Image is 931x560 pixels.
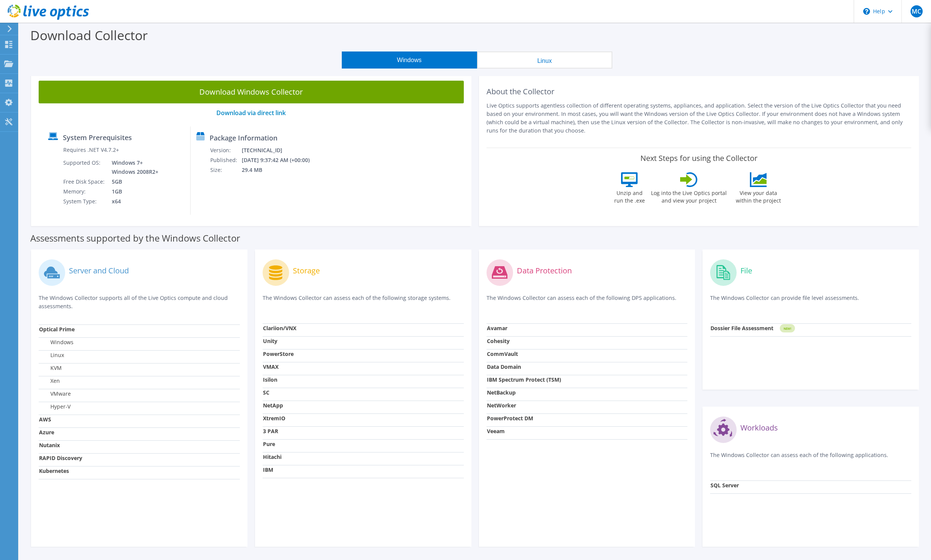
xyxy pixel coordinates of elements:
label: Xen [39,377,60,385]
strong: Pure [263,440,275,448]
td: Version: [210,145,241,155]
label: Download Collector [30,27,148,44]
strong: SQL Server [710,482,739,489]
strong: Cohesity [487,337,510,345]
strong: Unity [263,337,277,345]
label: Storage [293,267,320,275]
strong: Clariion/VNX [263,324,296,332]
label: Unzip and run the .exe [612,187,647,204]
strong: Dossier File Assessment [710,324,773,332]
strong: Nutanix [39,441,60,449]
strong: Azure [39,429,54,436]
strong: 3 PAR [263,427,278,435]
strong: AWS [39,416,51,423]
label: Requires .NET V4.7.2+ [63,146,119,154]
label: Linux [39,351,64,359]
strong: NetApp [263,402,283,409]
label: Workloads [740,424,778,432]
strong: SC [263,389,269,396]
button: Windows [342,51,477,69]
td: Size: [210,165,241,175]
p: The Windows Collector can provide file level assessments. [710,294,911,309]
label: Hyper-V [39,403,70,410]
p: The Windows Collector can assess each of the following DPS applications. [487,294,688,309]
p: The Windows Collector can assess each of the following applications. [710,451,911,466]
label: Next Steps for using the Collector [640,154,757,163]
td: Published: [210,155,241,165]
strong: PowerProtect DM [487,415,533,422]
td: System Type: [63,197,106,206]
strong: Veeam [487,427,505,435]
strong: Kubernetes [39,467,69,474]
td: x64 [106,197,160,206]
td: [DATE] 9:37:42 AM (+00:00) [241,155,320,165]
label: Data Protection [517,267,572,275]
h2: About the Collector [487,87,912,96]
strong: PowerStore [263,350,294,357]
td: Memory: [63,187,106,197]
button: Linux [477,51,612,69]
label: Windows [39,338,74,346]
a: Download via direct link [216,109,286,117]
strong: Optical Prime [39,326,75,333]
td: 5GB [106,177,160,187]
td: 1GB [106,187,160,197]
strong: Data Domain [487,363,521,370]
label: System Prerequisites [63,134,132,141]
strong: RAPID Discovery [39,454,82,462]
strong: IBM [263,466,273,473]
a: Download Windows Collector [39,81,464,103]
label: Log into the Live Optics portal and view your project [651,187,727,204]
td: Supported OS: [63,158,106,177]
strong: NetBackup [487,389,516,396]
label: View your data within the project [731,187,785,204]
strong: Avamar [487,324,507,332]
p: Live Optics supports agentless collection of different operating systems, appliances, and applica... [487,101,912,135]
label: VMware [39,390,71,398]
strong: Hitachi [263,453,282,460]
strong: VMAX [263,363,279,370]
label: Assessments supported by the Windows Collector [30,234,240,242]
td: [TECHNICAL_ID] [241,145,320,155]
span: MC [911,5,923,17]
td: Windows 7+ Windows 2008R2+ [106,158,160,177]
td: Free Disk Space: [63,177,106,187]
label: KVM [39,364,62,372]
strong: CommVault [487,350,518,357]
p: The Windows Collector can assess each of the following storage systems. [263,294,464,309]
label: File [740,267,752,275]
strong: IBM Spectrum Protect (TSM) [487,376,561,383]
label: Server and Cloud [69,267,129,275]
tspan: NEW! [784,326,791,331]
strong: NetWorker [487,402,516,409]
svg: \n [863,8,870,15]
strong: Isilon [263,376,277,383]
strong: XtremIO [263,415,285,422]
td: 29.4 MB [241,165,320,175]
label: Package Information [210,134,277,142]
p: The Windows Collector supports all of the Live Optics compute and cloud assessments. [39,294,240,310]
